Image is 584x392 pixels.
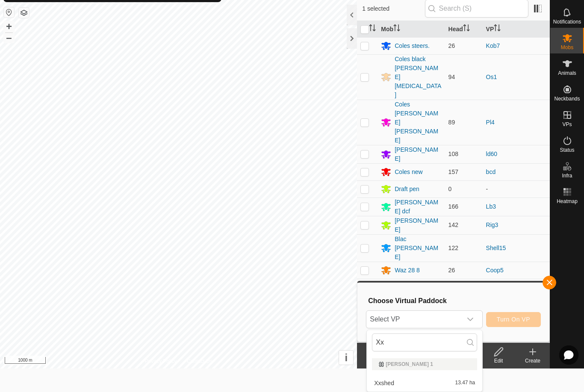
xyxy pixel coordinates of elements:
[367,374,482,392] li: Xxshed
[483,180,550,197] td: -
[497,316,530,323] span: Turn On VP
[557,199,578,204] span: Heatmap
[145,357,177,365] a: Privacy Policy
[486,221,498,228] a: Rig3
[486,150,497,157] a: ld60
[486,74,497,80] a: Os1
[455,380,475,386] span: 13.47 ha
[445,21,483,38] th: Head
[486,168,496,175] a: bcd
[448,245,458,251] span: 122
[369,26,376,32] p-sorticon: Activate to sort
[494,26,501,32] p-sorticon: Activate to sort
[483,21,550,38] th: VP
[395,216,441,234] div: [PERSON_NAME]
[562,122,572,127] span: VPs
[448,203,458,210] span: 166
[345,352,348,363] span: i
[448,119,455,126] span: 89
[379,362,470,367] div: [PERSON_NAME] 1
[372,333,477,351] input: Search
[558,71,576,76] span: Animals
[486,203,496,210] a: Lb3
[366,311,461,328] span: Select VP
[4,32,14,43] button: –
[374,380,394,386] span: Xxshed
[448,150,458,157] span: 108
[368,297,541,305] h3: Choose Virtual Paddock
[486,119,495,126] a: Pl4
[395,235,441,262] div: Blac [PERSON_NAME]
[486,312,541,327] button: Turn On VP
[362,4,425,13] span: 1 selected
[395,100,441,145] div: Coles [PERSON_NAME] [PERSON_NAME]
[395,41,430,50] div: Coles steers.
[448,42,455,49] span: 26
[187,357,212,365] a: Contact Us
[4,7,14,18] button: Reset Map
[339,351,353,365] button: i
[367,355,482,392] ul: Option List
[19,8,29,18] button: Map Layers
[395,145,441,163] div: [PERSON_NAME]
[553,19,581,24] span: Notifications
[486,267,504,274] a: Coop5
[550,342,584,366] a: Help
[448,186,452,192] span: 0
[448,74,455,80] span: 94
[448,267,455,274] span: 26
[393,26,400,32] p-sorticon: Activate to sort
[395,55,441,100] div: Coles black [PERSON_NAME][MEDICAL_DATA]
[463,26,470,32] p-sorticon: Activate to sort
[561,45,573,50] span: Mobs
[378,21,445,38] th: Mob
[481,357,516,365] div: Edit
[395,168,422,177] div: Coles new
[562,173,572,178] span: Infra
[395,266,420,275] div: Waz 28 8
[395,185,419,194] div: Draft pen
[560,147,574,153] span: Status
[448,168,458,175] span: 157
[462,311,479,328] div: dropdown trigger
[486,245,506,251] a: Shell15
[516,357,550,365] div: Create
[395,198,441,216] div: [PERSON_NAME] dcf
[486,42,500,49] a: Kob7
[4,21,14,32] button: +
[554,96,580,101] span: Neckbands
[448,221,458,228] span: 142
